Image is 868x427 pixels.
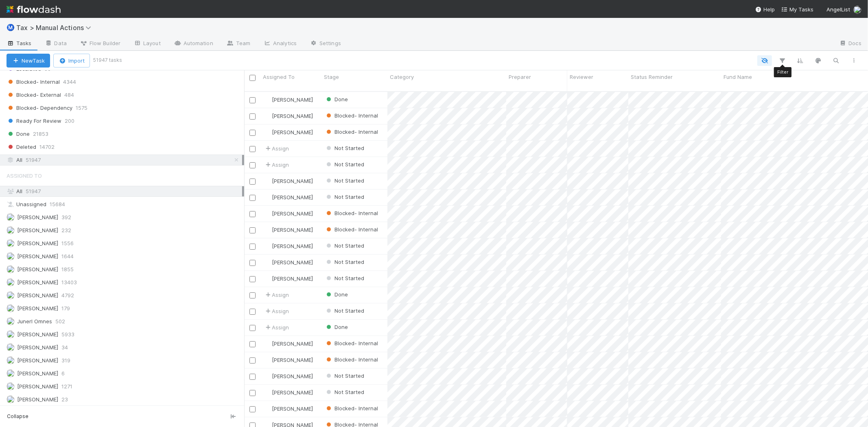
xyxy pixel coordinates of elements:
[249,325,256,331] input: Toggle Row Selected
[220,37,257,50] a: Team
[249,276,256,282] input: Toggle Row Selected
[17,305,58,312] span: [PERSON_NAME]
[7,77,60,87] span: Blocked- Internal
[7,252,15,260] img: avatar_cfa6ccaa-c7d9-46b3-b608-2ec56ecf97ad.png
[65,116,74,126] span: 200
[7,39,32,47] span: Tasks
[272,373,313,379] span: [PERSON_NAME]
[264,243,271,249] img: avatar_d45d11ee-0024-4901-936f-9df0a9cc3b4e.png
[17,357,58,364] span: [PERSON_NAME]
[325,242,364,249] span: Not Started
[249,244,256,250] input: Toggle Row Selected
[7,199,242,209] div: Unassigned
[264,226,313,234] div: [PERSON_NAME]
[264,291,289,299] span: Assign
[272,275,313,282] span: [PERSON_NAME]
[781,5,813,13] a: My Tasks
[264,194,271,200] img: avatar_d45d11ee-0024-4901-936f-9df0a9cc3b4e.png
[325,111,378,120] div: Blocked- Internal
[249,309,256,315] input: Toggle Row Selected
[249,179,256,185] input: Toggle Row Selected
[509,73,531,81] span: Preparer
[63,77,76,87] span: 4344
[325,356,378,363] span: Blocked- Internal
[7,239,15,247] img: avatar_04ed6c9e-3b93-401c-8c3a-8fad1b1fc72c.png
[264,161,289,169] div: Assign
[272,340,313,347] span: [PERSON_NAME]
[264,210,271,217] img: avatar_d45d11ee-0024-4901-936f-9df0a9cc3b4e.png
[127,37,167,50] a: Layout
[257,37,303,50] a: Analytics
[7,186,242,196] div: All
[325,291,348,298] span: Done
[53,54,90,68] button: Import
[7,413,28,420] span: Collapse
[7,278,15,286] img: avatar_d45d11ee-0024-4901-936f-9df0a9cc3b4e.png
[264,356,313,364] div: [PERSON_NAME]
[325,307,364,314] span: Not Started
[325,404,378,412] div: Blocked- Internal
[17,279,58,285] span: [PERSON_NAME]
[325,355,378,364] div: Blocked- Internal
[570,73,593,81] span: Reviewer
[264,177,313,185] div: [PERSON_NAME]
[264,307,289,315] span: Assign
[264,178,271,184] img: avatar_d45d11ee-0024-4901-936f-9df0a9cc3b4e.png
[16,24,95,32] span: Tax > Manual Actions
[264,357,271,363] img: avatar_d45d11ee-0024-4901-936f-9df0a9cc3b4e.png
[249,292,256,298] input: Toggle Row Selected
[7,142,36,152] span: Deleted
[249,97,256,103] input: Toggle Row Selected
[61,394,68,405] span: 23
[7,304,15,312] img: avatar_c8e523dd-415a-4cf0-87a3-4b787501e7b6.png
[249,75,256,81] input: Toggle All Rows Selected
[264,389,271,396] img: avatar_d45d11ee-0024-4901-936f-9df0a9cc3b4e.png
[7,168,42,184] span: Assigned To
[264,274,313,283] div: [PERSON_NAME]
[61,277,77,288] span: 13403
[7,356,15,364] img: avatar_85833754-9fc2-4f19-a44b-7938606ee299.png
[249,227,256,233] input: Toggle Row Selected
[272,389,313,396] span: [PERSON_NAME]
[325,290,348,298] div: Done
[325,275,364,281] span: Not Started
[249,406,256,412] input: Toggle Row Selected
[17,214,58,220] span: [PERSON_NAME]
[264,258,313,266] div: [PERSON_NAME]
[272,259,313,266] span: [PERSON_NAME]
[264,209,313,218] div: [PERSON_NAME]
[264,112,313,120] div: [PERSON_NAME]
[272,357,313,363] span: [PERSON_NAME]
[325,258,364,266] div: Not Started
[724,73,752,81] span: Fund Name
[325,160,364,168] div: Not Started
[61,342,68,353] span: 34
[325,129,378,135] span: Blocked- Internal
[249,390,256,396] input: Toggle Row Selected
[249,374,256,380] input: Toggle Row Selected
[38,37,73,50] a: Data
[167,37,220,50] a: Automation
[264,259,271,266] img: avatar_d45d11ee-0024-4901-936f-9df0a9cc3b4e.png
[26,155,41,165] span: 51947
[33,129,48,139] span: 21853
[61,303,70,314] span: 179
[61,212,71,222] span: 392
[325,373,364,379] span: Not Started
[272,113,313,119] span: [PERSON_NAME]
[61,264,74,274] span: 1855
[61,355,70,366] span: 319
[264,96,313,104] div: [PERSON_NAME]
[325,177,364,184] span: Not Started
[264,405,313,413] div: [PERSON_NAME]
[7,265,15,273] img: avatar_e41e7ae5-e7d9-4d8d-9f56-31b0d7a2f4fd.png
[7,103,72,113] span: Blocked- Dependency
[325,372,364,380] div: Not Started
[272,243,313,249] span: [PERSON_NAME]
[264,144,289,152] span: Assign
[325,274,364,282] div: Not Started
[76,103,87,113] span: 1575
[264,340,271,347] img: avatar_d45d11ee-0024-4901-936f-9df0a9cc3b4e.png
[80,39,120,47] span: Flow Builder
[7,330,15,338] img: avatar_66854b90-094e-431f-b713-6ac88429a2b8.png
